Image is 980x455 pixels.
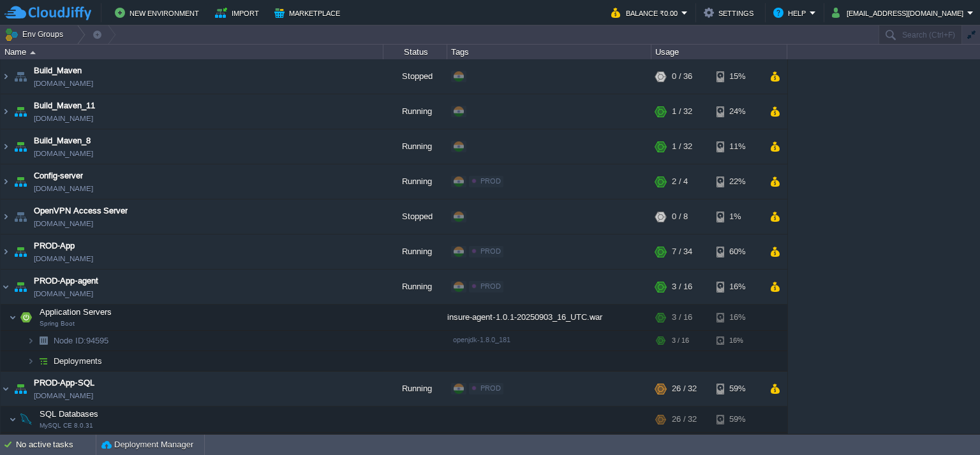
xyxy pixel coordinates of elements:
[672,433,693,452] div: 26 / 32
[11,235,29,269] img: AMDAwAAAACH5BAEAAAAALAAAAAABAAEAAAICRAEAOw==
[383,372,447,406] div: Running
[832,5,967,20] button: [EMAIL_ADDRESS][DOMAIN_NAME]
[27,351,34,371] img: AMDAwAAAACH5BAEAAAAALAAAAAABAAEAAAICRAEAOw==
[716,433,758,452] div: 59%
[38,307,114,317] a: Application ServersSpring Boot
[716,372,758,406] div: 59%
[34,147,93,160] span: [DOMAIN_NAME]
[773,5,810,20] button: Help
[16,435,96,455] div: No active tasks
[34,287,93,300] a: [DOMAIN_NAME]
[672,94,692,129] div: 1 / 32
[34,377,94,389] span: PROD-App-SQL
[672,164,688,199] div: 2 / 4
[40,422,93,430] span: MySQL CE 8.0.31
[101,438,193,451] button: Deployment Manager
[652,45,787,59] div: Usage
[611,5,681,20] button: Balance ₹0.00
[34,275,98,287] span: PROD-App-agent
[34,252,93,265] a: [DOMAIN_NAME]
[34,77,93,90] span: [DOMAIN_NAME]
[383,94,447,129] div: Running
[672,372,697,406] div: 26 / 32
[716,59,758,94] div: 15%
[480,384,501,392] span: PROD
[11,199,29,234] img: AMDAwAAAACH5BAEAAAAALAAAAAABAAEAAAICRAEAOw==
[215,5,263,20] button: Import
[38,409,100,419] a: SQL DatabasesMySQL CE 8.0.31
[672,270,692,304] div: 3 / 16
[383,59,447,94] div: Stopped
[52,356,104,366] a: Deployments
[672,305,692,330] div: 3 / 16
[383,270,447,304] div: Running
[11,270,29,304] img: AMDAwAAAACH5BAEAAAAALAAAAAABAAEAAAICRAEAOw==
[38,307,114,317] span: Application Servers
[115,5,203,20] button: New Environment
[34,331,52,350] img: AMDAwAAAACH5BAEAAAAALAAAAAABAAEAAAICRAEAOw==
[704,5,757,20] button: Settings
[34,240,75,252] a: PROD-App
[716,305,758,330] div: 16%
[27,433,34,452] img: AMDAwAAAACH5BAEAAAAALAAAAAABAAEAAAICRAEAOw==
[34,170,83,182] a: Config-server
[4,5,91,21] img: CloudJiffy
[1,59,11,94] img: AMDAwAAAACH5BAEAAAAALAAAAAABAAEAAAICRAEAOw==
[11,59,29,94] img: AMDAwAAAACH5BAEAAAAALAAAAAABAAEAAAICRAEAOw==
[672,331,689,350] div: 3 / 16
[34,217,93,230] a: [DOMAIN_NAME]
[453,336,510,343] span: openjdk-1.8.0_181
[9,407,17,432] img: AMDAwAAAACH5BAEAAAAALAAAAAABAAEAAAICRAEAOw==
[447,305,651,330] div: insure-agent-1.0.1-20250903_16_UTC.war
[11,372,29,406] img: AMDAwAAAACH5BAEAAAAALAAAAAABAAEAAAICRAEAOw==
[1,372,11,406] img: AMDAwAAAACH5BAEAAAAALAAAAAABAAEAAAICRAEAOw==
[34,99,95,112] span: Build_Maven_11
[480,247,501,255] span: PROD
[11,94,29,129] img: AMDAwAAAACH5BAEAAAAALAAAAAABAAEAAAICRAEAOw==
[34,389,93,402] span: [DOMAIN_NAME]
[1,270,11,304] img: AMDAwAAAACH5BAEAAAAALAAAAAABAAEAAAICRAEAOw==
[34,433,52,452] img: AMDAwAAAACH5BAEAAAAALAAAAAABAAEAAAICRAEAOw==
[716,94,758,129] div: 24%
[17,407,35,432] img: AMDAwAAAACH5BAEAAAAALAAAAAABAAEAAAICRAEAOw==
[383,164,447,199] div: Running
[716,270,758,304] div: 16%
[672,59,692,94] div: 0 / 36
[716,164,758,199] div: 22%
[448,45,651,59] div: Tags
[1,164,11,199] img: AMDAwAAAACH5BAEAAAAALAAAAAABAAEAAAICRAEAOw==
[672,129,692,164] div: 1 / 32
[52,335,110,346] span: 94595
[716,331,758,350] div: 16%
[30,51,36,54] img: AMDAwAAAACH5BAEAAAAALAAAAAABAAEAAAICRAEAOw==
[9,305,17,330] img: AMDAwAAAACH5BAEAAAAALAAAAAABAAEAAAICRAEAOw==
[716,199,758,234] div: 1%
[11,164,29,199] img: AMDAwAAAACH5BAEAAAAALAAAAAABAAEAAAICRAEAOw==
[38,408,100,419] span: SQL Databases
[716,407,758,432] div: 59%
[34,64,82,77] a: Build_Maven
[52,335,110,346] a: Node ID:94595
[34,134,91,147] a: Build_Maven_8
[716,235,758,269] div: 60%
[34,351,52,371] img: AMDAwAAAACH5BAEAAAAALAAAAAABAAEAAAICRAEAOw==
[54,336,86,345] span: Node ID:
[480,282,501,290] span: PROD
[274,5,344,20] button: Marketplace
[1,129,11,164] img: AMDAwAAAACH5BAEAAAAALAAAAAABAAEAAAICRAEAOw==
[34,112,93,125] span: [DOMAIN_NAME]
[34,182,93,195] a: [DOMAIN_NAME]
[27,331,34,350] img: AMDAwAAAACH5BAEAAAAALAAAAAABAAEAAAICRAEAOw==
[383,129,447,164] div: Running
[1,235,11,269] img: AMDAwAAAACH5BAEAAAAALAAAAAABAAEAAAICRAEAOw==
[17,305,35,330] img: AMDAwAAAACH5BAEAAAAALAAAAAABAAEAAAICRAEAOw==
[1,199,11,234] img: AMDAwAAAACH5BAEAAAAALAAAAAABAAEAAAICRAEAOw==
[11,129,29,164] img: AMDAwAAAACH5BAEAAAAALAAAAAABAAEAAAICRAEAOw==
[34,205,128,217] a: OpenVPN Access Server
